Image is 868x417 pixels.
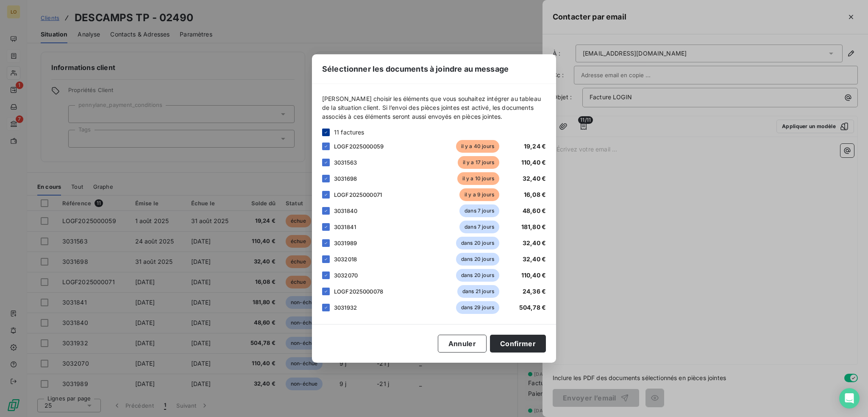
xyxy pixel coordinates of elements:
[456,237,499,249] span: dans 20 jours
[458,156,499,169] span: il y a 17 jours
[523,207,546,214] span: 48,60 €
[456,140,499,153] span: il y a 40 jours
[459,221,499,233] span: dans 7 jours
[490,335,546,353] button: Confirmer
[334,207,357,214] span: 3031840
[459,204,499,217] span: dans 7 jours
[334,224,356,230] span: 3031841
[334,175,357,182] span: 3031698
[456,301,499,314] span: dans 29 jours
[334,128,364,137] span: 11 factures
[523,239,546,246] span: 32,40 €
[523,175,546,182] span: 32,40 €
[322,94,546,121] span: [PERSON_NAME] choisir les éléments que vous souhaitez intégrer au tableau de la situation client....
[524,191,546,198] span: 16,08 €
[523,255,546,263] span: 32,40 €
[839,388,860,409] div: Open Intercom Messenger
[457,285,499,298] span: dans 21 jours
[456,269,499,282] span: dans 20 jours
[456,253,499,266] span: dans 20 jours
[334,272,358,279] span: 3032070
[334,240,357,246] span: 3031989
[524,143,546,150] span: 19,24 €
[519,304,546,311] span: 504,78 €
[334,256,357,263] span: 3032018
[457,172,499,185] span: il y a 10 jours
[521,223,546,230] span: 181,80 €
[521,271,546,279] span: 110,40 €
[521,159,546,166] span: 110,40 €
[334,191,382,198] span: LOGF2025000071
[438,335,487,353] button: Annuler
[334,288,383,295] span: LOGF2025000078
[334,143,384,150] span: LOGF2025000059
[334,304,357,311] span: 3031932
[334,159,357,166] span: 3031563
[322,63,509,75] span: Sélectionner les documents à joindre au message
[459,188,499,201] span: il y a 9 jours
[523,288,546,295] span: 24,36 €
